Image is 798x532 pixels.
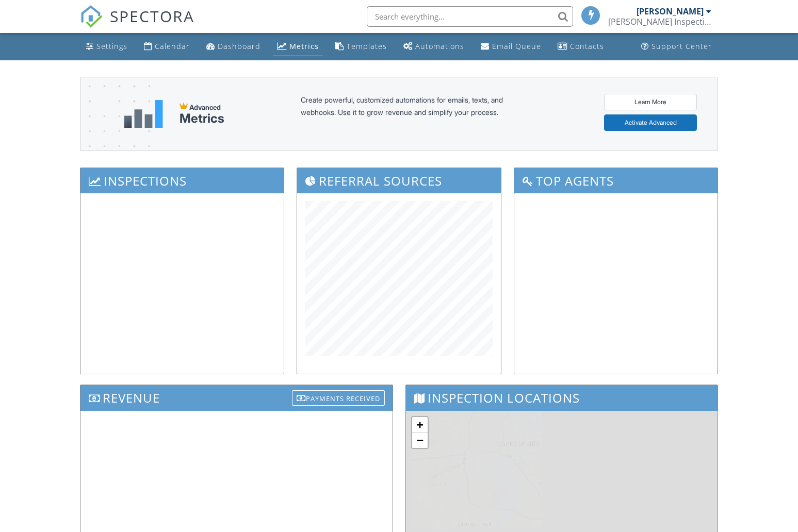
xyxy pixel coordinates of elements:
[637,6,704,16] div: [PERSON_NAME]
[570,41,604,51] div: Contacts
[110,5,194,27] span: SPECTORA
[180,111,224,126] div: Metrics
[124,100,163,128] img: metrics-aadfce2e17a16c02574e7fc40e4d6b8174baaf19895a402c862ea781aae8ef5b.svg
[477,37,545,56] a: Email Queue
[604,94,697,110] a: Learn More
[155,41,190,51] div: Calendar
[331,37,391,56] a: Templates
[412,433,428,448] a: Zoom out
[80,385,393,410] h3: Revenue
[301,94,528,134] div: Create powerful, customized automations for emails, texts, and webhooks. Use it to grow revenue a...
[347,41,387,51] div: Templates
[406,385,718,410] h3: Inspection Locations
[415,41,464,51] div: Automations
[80,14,194,36] a: SPECTORA
[80,77,150,191] img: advanced-banner-bg-f6ff0eecfa0ee76150a1dea9fec4b49f333892f74bc19f1b897a312d7a1b2ff3.png
[514,168,718,193] h3: Top Agents
[218,41,260,51] div: Dashboard
[553,37,608,56] a: Contacts
[189,103,221,111] span: Advanced
[399,37,468,56] a: Automations (Basic)
[297,168,501,193] h3: Referral Sources
[140,37,194,56] a: Calendar
[292,388,385,405] a: Payments Received
[80,168,284,193] h3: Inspections
[82,37,132,56] a: Settings
[637,37,716,56] a: Support Center
[492,41,541,51] div: Email Queue
[367,6,573,27] input: Search everything...
[604,114,697,131] a: Activate Advanced
[412,417,428,433] a: Zoom in
[652,41,712,51] div: Support Center
[273,37,323,56] a: Metrics
[96,41,127,51] div: Settings
[608,16,711,27] div: Barkman Inspections
[292,390,385,406] div: Payments Received
[80,5,103,28] img: The Best Home Inspection Software - Spectora
[202,37,265,56] a: Dashboard
[289,41,319,51] div: Metrics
